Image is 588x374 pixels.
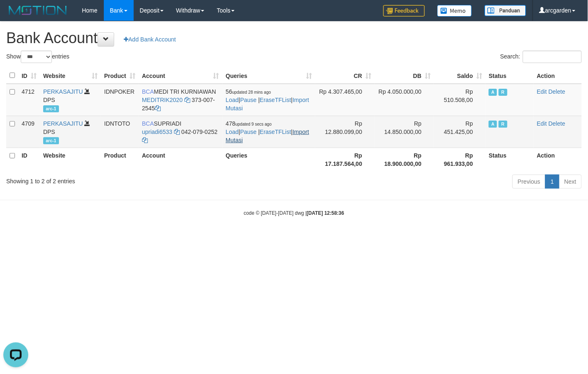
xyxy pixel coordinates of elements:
th: Product [101,148,139,171]
select: Showentries [21,51,52,63]
span: 478 [226,120,272,127]
small: code © [DATE]-[DATE] dwg | [244,210,344,216]
a: Load [226,129,239,135]
img: Feedback.jpg [383,5,425,17]
span: BCA [142,88,154,95]
h1: Bank Account [6,30,582,46]
a: Pause [240,97,257,103]
a: Load [226,97,239,103]
th: Action [534,148,582,171]
a: Copy upriadi6533 to clipboard [174,129,180,135]
img: panduan.png [485,5,526,16]
td: DPS [40,84,101,116]
a: upriadi6533 [142,129,172,135]
a: Pause [240,129,257,135]
th: Account: activate to sort column ascending [139,68,223,84]
a: Delete [549,120,565,127]
th: Rp 961.933,00 [434,148,485,171]
span: updated 28 mins ago [232,90,271,95]
th: Saldo: activate to sort column ascending [434,68,485,84]
a: PERKASAJITU [43,120,83,127]
span: Active [489,89,497,96]
a: 1 [545,175,559,189]
th: Website [40,148,101,171]
th: ID [18,148,40,171]
span: updated 9 secs ago [235,122,272,126]
span: BCA [142,120,154,127]
label: Search: [500,51,582,63]
strong: [DATE] 12:58:36 [307,210,344,216]
td: 4712 [18,84,40,116]
th: Status [485,148,534,171]
input: Search: [523,51,582,63]
th: DB: activate to sort column ascending [375,68,434,84]
th: Queries [223,148,316,171]
td: Rp 510.508,00 [434,84,485,116]
span: arc-1 [43,105,59,112]
a: Edit [537,120,547,127]
div: Showing 1 to 2 of 2 entries [6,174,239,185]
a: Add Bank Account [118,32,181,46]
td: IDNPOKER [101,84,139,116]
a: Import Mutasi [226,129,309,143]
span: | | | [226,88,309,112]
td: DPS [40,116,101,148]
td: MEDI TRI KURNIAWAN 373-007-2545 [139,84,223,116]
a: Edit [537,88,547,95]
a: EraseTFList [260,129,291,135]
th: Product: activate to sort column ascending [101,68,139,84]
span: Running [499,89,507,96]
th: Action [534,68,582,84]
th: Website: activate to sort column ascending [40,68,101,84]
span: Active [489,121,497,128]
td: Rp 4.050.000,00 [375,84,434,116]
td: SUPRIADI 042-079-0252 [139,116,223,148]
span: 56 [226,88,271,95]
a: Delete [549,88,565,95]
th: Status [485,68,534,84]
a: Next [559,175,582,189]
th: Rp 17.187.564,00 [315,148,375,171]
th: Account [139,148,223,171]
th: CR: activate to sort column ascending [315,68,375,84]
th: Rp 18.900.000,00 [375,148,434,171]
td: IDNTOTO [101,116,139,148]
a: Previous [512,175,546,189]
th: ID: activate to sort column ascending [18,68,40,84]
a: Copy 0420790252 to clipboard [142,137,148,143]
a: Copy MEDITRIK2020 to clipboard [184,97,190,103]
a: MEDITRIK2020 [142,97,183,103]
label: Show entries [6,51,69,63]
td: Rp 14.850.000,00 [375,116,434,148]
td: Rp 4.307.465,00 [315,84,375,116]
a: PERKASAJITU [43,88,83,95]
img: MOTION_logo.png [6,4,69,17]
span: arc-1 [43,137,59,144]
td: Rp 12.880.099,00 [315,116,375,148]
img: Button%20Memo.svg [437,5,472,17]
span: Running [499,121,507,128]
td: 4709 [18,116,40,148]
a: EraseTFList [260,97,291,103]
a: Import Mutasi [226,97,309,112]
td: Rp 451.425,00 [434,116,485,148]
span: | | | [226,120,309,143]
th: Queries: activate to sort column ascending [223,68,316,84]
button: Open LiveChat chat widget [3,3,28,28]
a: Copy 3730072545 to clipboard [155,105,161,112]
